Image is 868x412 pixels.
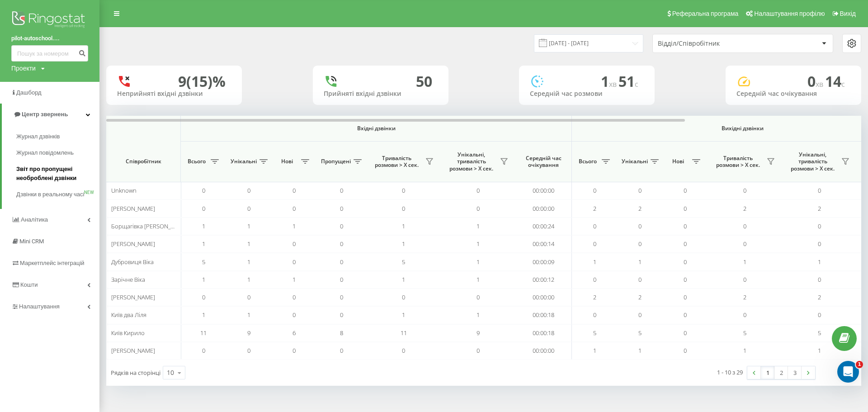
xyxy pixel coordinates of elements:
[402,293,405,301] span: 0
[19,238,44,245] span: Mini CRM
[818,275,821,284] span: 0
[601,71,618,91] span: 1
[684,275,687,284] span: 0
[16,148,74,157] span: Журнал повідомлень
[16,145,99,161] a: Журнал повідомлень
[515,253,572,270] td: 00:00:09
[840,10,856,17] span: Вихід
[402,258,405,266] span: 5
[743,311,746,319] span: 0
[761,366,774,379] a: 1
[111,222,188,230] span: Борщагівка [PERSON_NAME]
[635,79,638,89] span: c
[684,346,687,355] span: 0
[340,311,343,319] span: 0
[818,186,821,194] span: 0
[593,329,596,337] span: 5
[202,275,205,284] span: 1
[788,366,802,379] a: 3
[247,329,250,337] span: 9
[16,128,99,145] a: Журнал дзвінків
[111,204,155,213] span: [PERSON_NAME]
[111,311,146,319] span: Київ два Ліля
[292,186,296,194] span: 0
[292,311,296,319] span: 0
[11,64,36,73] div: Проекти
[515,324,572,342] td: 00:00:18
[416,73,432,90] div: 50
[202,240,205,248] span: 1
[658,40,766,47] div: Відділ/Співробітник
[340,275,343,284] span: 0
[402,346,405,355] span: 0
[593,311,596,319] span: 0
[292,204,296,213] span: 0
[202,346,205,355] span: 0
[16,89,42,96] span: Дашборд
[292,275,296,284] span: 1
[593,258,596,266] span: 1
[11,45,88,62] input: Пошук за номером
[743,329,746,337] span: 5
[638,258,642,266] span: 1
[743,240,746,248] span: 0
[593,346,596,355] span: 1
[515,199,572,217] td: 00:00:00
[638,346,642,355] span: 1
[476,258,480,266] span: 1
[684,293,687,301] span: 0
[247,204,250,213] span: 0
[340,222,343,230] span: 0
[609,79,618,89] span: хв
[515,271,572,289] td: 00:00:12
[21,216,48,223] span: Аналiтика
[247,222,250,230] span: 1
[276,158,298,165] span: Нові
[684,240,687,248] span: 0
[292,258,296,266] span: 0
[231,158,257,165] span: Унікальні
[684,311,687,319] span: 0
[200,329,207,337] span: 11
[743,293,746,301] span: 2
[743,204,746,213] span: 2
[743,186,746,194] span: 0
[638,329,642,337] span: 5
[522,155,565,169] span: Середній час очікування
[476,329,480,337] span: 9
[743,222,746,230] span: 0
[178,73,226,90] div: 9 (15)%
[371,155,423,169] span: Тривалість розмови > Х сек.
[247,293,250,301] span: 0
[247,275,250,284] span: 1
[476,222,480,230] span: 1
[111,369,160,377] span: Рядків на сторінці
[111,293,155,301] span: [PERSON_NAME]
[576,158,599,165] span: Всього
[530,90,644,98] div: Середній час розмови
[825,71,845,91] span: 14
[402,240,405,248] span: 1
[593,275,596,284] span: 0
[202,204,205,213] span: 0
[22,111,68,118] span: Центр звернень
[743,275,746,284] span: 0
[622,158,648,165] span: Унікальні
[476,275,480,284] span: 1
[743,258,746,266] span: 1
[593,204,596,213] span: 2
[402,186,405,194] span: 0
[340,258,343,266] span: 0
[476,293,480,301] span: 0
[818,204,821,213] span: 2
[841,79,845,89] span: c
[837,361,859,383] iframe: Intercom live chat
[743,346,746,355] span: 1
[16,165,95,183] span: Звіт про пропущені необроблені дзвінки
[515,182,572,199] td: 00:00:00
[340,329,343,337] span: 8
[247,186,250,194] span: 0
[593,293,596,301] span: 2
[340,293,343,301] span: 0
[667,158,689,165] span: Нові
